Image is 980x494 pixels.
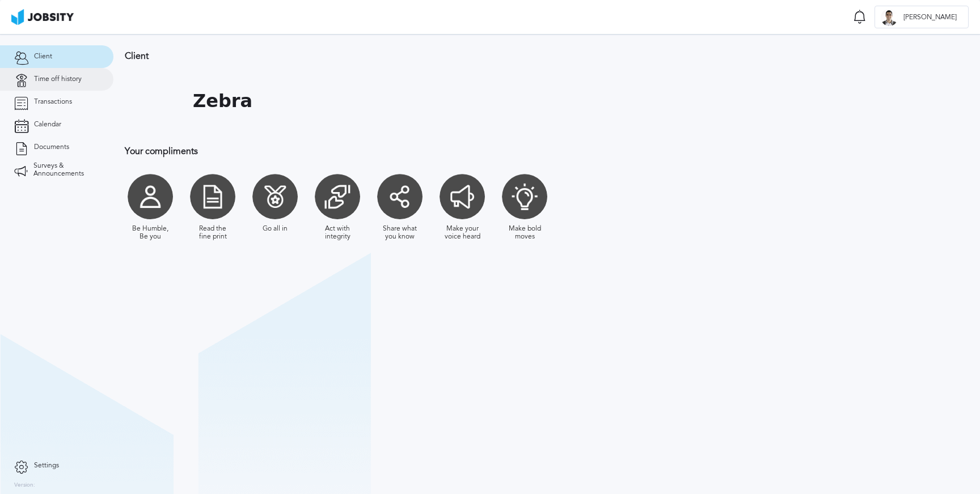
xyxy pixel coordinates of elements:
[263,225,288,233] div: Go all in
[193,225,233,241] div: Read the fine print
[34,143,69,151] span: Documents
[14,482,35,489] label: Version:
[505,225,544,241] div: Make bold moves
[34,462,59,470] span: Settings
[33,162,99,178] span: Surveys & Announcements
[34,121,61,129] span: Calendar
[125,51,740,61] h3: Client
[34,75,82,83] span: Time off history
[380,225,420,241] div: Share what you know
[898,14,962,22] span: [PERSON_NAME]
[875,6,969,28] button: C[PERSON_NAME]
[881,9,898,26] div: C
[34,98,72,106] span: Transactions
[34,53,52,61] span: Client
[442,225,482,241] div: Make your voice heard
[318,225,357,241] div: Act with integrity
[193,91,252,112] h1: Zebra
[125,146,740,156] h3: Your compliments
[11,9,74,25] img: ab4bad089aa723f57921c736e9817d99.png
[130,225,170,241] div: Be Humble, Be you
